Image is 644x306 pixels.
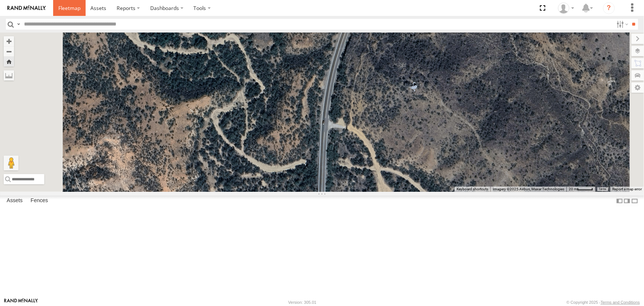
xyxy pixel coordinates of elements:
[616,195,623,206] label: Dock Summary Table to the Left
[623,195,631,206] label: Dock Summary Table to the Right
[493,187,564,191] span: Imagery ©2025 Airbus, Maxar Technologies
[4,36,14,46] button: Zoom in
[3,196,26,206] label: Assets
[4,70,14,81] label: Measure
[566,300,640,305] div: © Copyright 2025 -
[555,3,577,14] div: Jason Ham
[601,300,640,305] a: Terms and Conditions
[16,19,21,30] label: Search Query
[4,156,18,170] button: Drag Pegman onto the map to open Street View
[4,57,14,67] button: Zoom Home
[614,19,630,30] label: Search Filter Options
[612,187,642,191] a: Report a map error
[599,187,607,190] a: Terms
[27,196,52,206] label: Fences
[566,187,595,192] button: Map Scale: 20 m per 39 pixels
[603,2,615,14] i: ?
[7,6,46,11] img: rand-logo.svg
[569,187,577,191] span: 20 m
[4,299,38,306] a: Visit our Website
[288,300,316,305] div: Version: 305.01
[631,195,638,206] label: Hide Summary Table
[457,187,488,192] button: Keyboard shortcuts
[4,46,14,57] button: Zoom out
[631,82,644,93] label: Map Settings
